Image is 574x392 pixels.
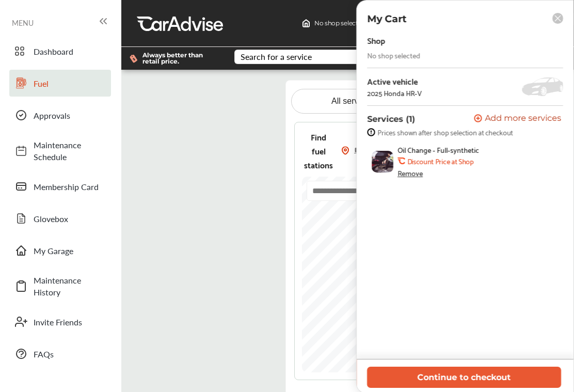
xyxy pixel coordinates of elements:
button: Continue to checkout [367,367,561,388]
span: No shop selected [314,19,365,27]
span: FAQs [34,348,106,360]
canvas: Map [302,177,512,382]
a: Maintenance Schedule [9,134,111,168]
span: MENU [12,19,34,27]
img: oil-change-thumb.jpg [372,151,393,173]
span: Approvals [34,109,106,121]
p: Services (1) [367,114,415,124]
span: Always better than retail price. [142,52,218,65]
span: Membership Card [34,181,106,193]
img: header-home-logo.8d720a4f.svg [302,19,310,27]
img: location_vector_orange.38f05af8.svg [341,146,349,155]
a: Add more services [474,114,563,124]
a: Fuel [9,70,111,97]
div: 2025 Honda HR-V [367,89,422,97]
div: No shop selected [367,51,420,59]
span: Invite Friends [34,316,106,328]
span: My Garage [34,245,106,257]
a: All services [295,92,410,111]
div: Search for a service [241,53,312,61]
a: FAQs [9,340,111,367]
p: My Cart [367,13,406,25]
div: Shop [367,33,385,47]
span: Prices shown after shop selection at checkout [377,128,513,136]
button: Add more services [474,114,561,124]
a: Membership Card [9,173,111,200]
a: Invite Friends [9,308,111,335]
a: Glovebox [9,205,111,232]
img: placeholder_car.5a1ece94.svg [522,77,563,96]
span: Find fuel stations [304,130,333,171]
span: Maintenance History [34,274,106,298]
img: info-strock.ef5ea3fe.svg [367,128,375,136]
a: My Garage [9,237,111,264]
b: Discount Price at Shop [407,157,473,165]
span: Fuel [34,77,106,89]
span: Glovebox [34,213,106,225]
div: Active vehicle [367,76,422,86]
span: Dashboard [34,45,106,57]
span: Add more services [485,114,561,124]
img: dollor_label_vector.a70140d1.svg [130,54,137,63]
div: Remove [397,169,423,177]
span: Maintenance Schedule [34,139,106,163]
a: Maintenance History [9,269,111,303]
a: Approvals [9,102,111,129]
a: Dashboard [9,38,111,65]
span: Oil Change - Full-synthetic [397,146,479,154]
